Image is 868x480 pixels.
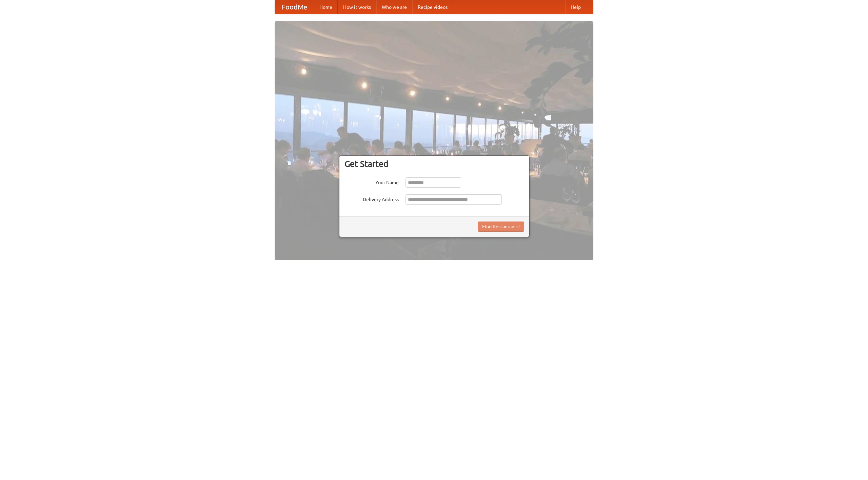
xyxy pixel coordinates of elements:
label: Delivery Address [344,194,399,203]
a: FoodMe [275,0,314,14]
a: How it works [338,0,376,14]
a: Who we are [376,0,412,14]
h3: Get Started [344,159,524,169]
a: Home [314,0,338,14]
button: Find Restaurants! [478,222,524,232]
label: Your Name [344,177,399,186]
a: Recipe videos [412,0,453,14]
a: Help [565,0,586,14]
